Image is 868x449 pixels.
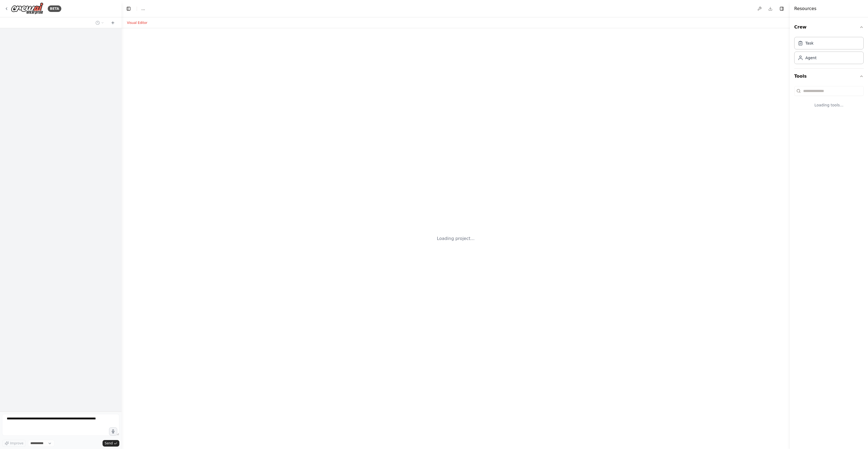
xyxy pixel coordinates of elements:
div: Crew [794,35,864,68]
img: Logo [11,2,43,15]
button: Switch to previous chat [93,20,106,26]
button: Improve [2,440,26,447]
div: Tools [794,84,864,116]
button: Send [103,440,119,447]
span: Send [105,441,113,445]
div: Loading tools... [794,98,864,112]
button: Visual Editor [124,20,151,26]
button: Start a new chat [108,20,117,26]
div: Task [805,40,813,46]
div: Agent [805,55,816,61]
h4: Resources [794,5,816,12]
button: Tools [794,69,864,84]
button: Hide right sidebar [778,5,786,12]
nav: breadcrumb [141,6,145,11]
div: BETA [48,5,61,12]
div: Loading project... [437,235,475,242]
button: Crew [794,20,864,35]
span: Improve [10,441,23,445]
button: Hide left sidebar [125,5,132,12]
span: ... [141,6,145,11]
button: Click to speak your automation idea [109,427,117,435]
